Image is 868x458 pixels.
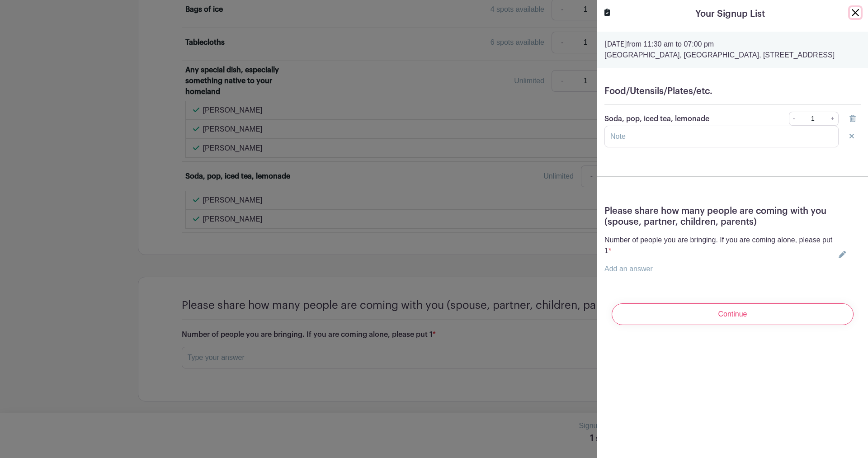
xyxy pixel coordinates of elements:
[604,41,627,48] strong: [DATE]
[604,39,861,50] p: from 11:30 am to 07:00 pm
[604,206,861,227] h5: Please share how many people are coming with you (spouse, partner, children, parents)
[604,50,861,61] p: [GEOGRAPHIC_DATA], [GEOGRAPHIC_DATA], [STREET_ADDRESS]
[850,7,861,18] button: Close
[604,235,835,256] p: Number of people you are bringing. If you are coming alone, please put 1
[604,86,861,97] h5: Food/Utensils/Plates/etc.
[604,126,839,147] input: Note
[695,7,765,21] h5: Your Signup List
[612,303,854,325] input: Continue
[604,265,653,273] a: Add an answer
[604,113,750,124] p: Soda, pop, iced tea, lemonade
[827,112,839,126] a: +
[789,112,799,126] a: -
